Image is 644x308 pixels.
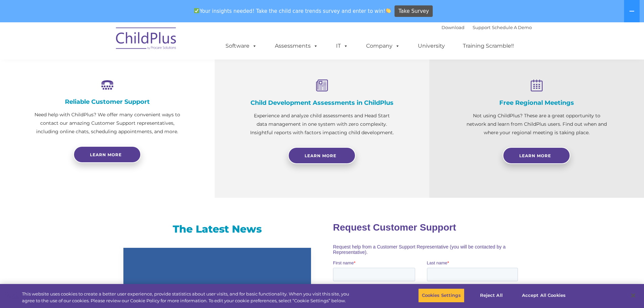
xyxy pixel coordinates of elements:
[94,45,115,50] span: Last name
[492,25,532,30] a: Schedule A Demo
[123,222,311,236] h3: The Latest News
[503,147,570,164] a: Learn More
[463,112,610,137] p: Not using ChildPlus? These are a great opportunity to network and learn from ChildPlus users. Fin...
[248,112,396,137] p: Experience and analyze child assessments and Head Start data management in one system with zero c...
[194,8,199,13] img: ✅
[90,152,122,157] span: Learn more
[395,5,433,17] a: Take Survey
[418,288,464,303] button: Cookies Settings
[626,288,641,303] button: Close
[519,153,551,158] span: Learn More
[113,23,180,56] img: ChildPlus by Procare Solutions
[411,39,452,53] a: University
[94,72,123,77] span: Phone number
[359,39,407,53] a: Company
[329,39,355,53] a: IT
[73,146,141,163] a: Learn more
[22,291,354,304] div: This website uses cookies to create a better user experience, provide statistics about user visit...
[399,5,429,17] span: Take Survey
[442,25,464,30] a: Download
[518,288,569,303] button: Accept All Cookies
[456,39,521,53] a: Training Scramble!!
[288,147,356,164] a: Learn More
[34,111,181,136] p: Need help with ChildPlus? We offer many convenient ways to contact our amazing Customer Support r...
[442,25,532,30] font: |
[268,39,325,53] a: Assessments
[191,4,394,18] span: Your insights needed! Take the child care trends survey and enter to win!
[470,288,512,303] button: Reject All
[463,99,610,106] h4: Free Regional Meetings
[305,153,336,158] span: Learn More
[248,99,396,106] h4: Child Development Assessments in ChildPlus
[473,25,491,30] a: Support
[219,39,264,53] a: Software
[34,98,181,105] h4: Reliable Customer Support
[386,8,391,13] img: 👏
